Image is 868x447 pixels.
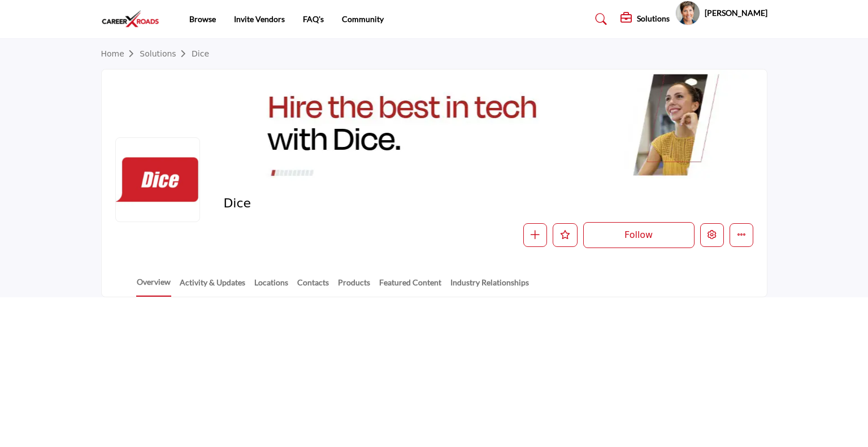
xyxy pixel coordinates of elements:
button: Edit company [700,223,724,247]
a: Home [101,49,140,58]
a: Community [342,14,384,24]
h5: [PERSON_NAME] [705,7,767,19]
a: Activity & Updates [179,276,246,296]
a: Products [337,276,371,296]
a: Invite Vendors [234,14,285,24]
a: Overview [136,276,171,297]
a: Search [584,10,614,28]
a: Industry Relationships [450,276,530,296]
a: Locations [254,276,289,296]
button: Like [553,223,578,247]
a: Solutions [140,49,192,58]
button: More details [730,223,753,247]
a: FAQ's [303,14,324,24]
h2: Dice [223,196,534,211]
h5: Solutions [637,14,670,24]
div: Solutions [620,12,670,26]
a: Browse [189,14,216,24]
button: Follow [583,222,695,248]
a: Dice [192,49,209,58]
a: Featured Content [379,276,442,296]
img: site Logo [101,10,166,28]
a: Contacts [297,276,329,296]
button: Show hide supplier dropdown [675,1,700,25]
